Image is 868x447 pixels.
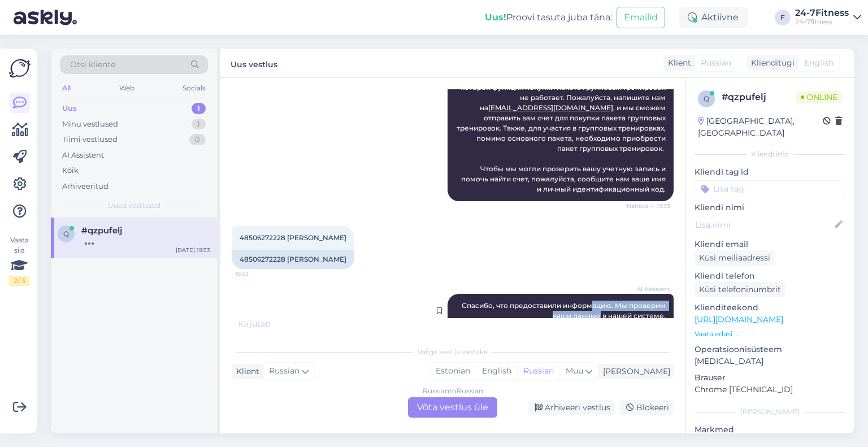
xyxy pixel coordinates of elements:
[232,366,259,377] div: Klient
[81,225,122,236] span: #qzpufelj
[627,202,670,210] span: Nähtud ✓ 19:33
[235,270,277,278] span: 19:33
[9,58,31,79] img: Askly Logo
[695,149,845,159] div: Kliendi info
[232,347,674,357] div: Valige keel ja vastake
[695,282,785,297] div: Küsi telefoninumbrit
[695,355,845,367] p: [MEDICAL_DATA]
[232,318,674,330] div: Kirjutab
[698,115,823,139] div: [GEOGRAPHIC_DATA], [GEOGRAPHIC_DATA]
[795,8,861,27] a: 24-7Fitness24-7fitness
[62,134,118,145] div: Tiimi vestlused
[176,246,210,254] div: [DATE] 19:33
[695,407,845,417] div: [PERSON_NAME]
[62,103,77,114] div: Uus
[747,57,795,69] div: Klienditugi
[70,59,115,71] span: Otsi kliente
[240,233,346,242] span: 48506272228 [PERSON_NAME]
[695,329,845,339] p: Vaata edasi ...
[62,165,79,176] div: Kõik
[695,302,845,314] p: Klienditeekond
[485,11,612,24] div: Proovi tasuta juba täna:
[430,363,476,380] div: Estonian
[795,8,849,18] div: 24-7Fitness
[695,180,845,197] input: Lisa tag
[617,7,665,28] button: Emailid
[528,400,615,415] div: Arhiveeri vestlus
[695,250,775,266] div: Küsi meiliaadressi
[796,91,842,103] span: Online
[192,103,206,114] div: 1
[231,55,277,71] label: Uus vestlus
[108,201,160,211] span: Uued vestlused
[619,400,674,415] div: Blokeeri
[488,103,613,112] a: [EMAIL_ADDRESS][DOMAIN_NAME]
[476,363,517,380] div: English
[695,344,845,355] p: Operatsioonisüsteem
[63,229,69,238] span: q
[695,219,832,231] input: Lisa nimi
[192,119,206,130] div: 1
[695,238,845,250] p: Kliendi email
[9,276,29,286] div: 2 / 3
[695,424,845,436] p: Märkmed
[408,397,497,418] div: Võta vestlus üle
[679,7,748,28] div: Aktiivne
[189,134,206,145] div: 0
[628,285,670,293] span: AI Assistent
[695,166,845,178] p: Kliendi tag'id
[598,366,670,377] div: [PERSON_NAME]
[62,181,108,192] div: Arhiveeritud
[462,301,667,320] span: Спасибо, что предоставили информацию. Мы проверим ваши данные в нашей системе.
[9,235,29,286] div: Vaata siia
[117,81,137,96] div: Web
[457,63,667,193] span: Сожалеем, что у вас возникли трудности. В настоящее время на сайте существует техническая ошибка,...
[804,57,834,69] span: English
[722,90,796,104] div: # qzpufelj
[695,202,845,214] p: Kliendi nimi
[566,366,583,376] span: Muu
[695,270,845,282] p: Kliendi telefon
[695,314,783,324] a: [URL][DOMAIN_NAME]
[269,365,300,377] span: Russian
[695,384,845,396] p: Chrome [TECHNICAL_ID]
[795,18,849,27] div: 24-7fitness
[517,363,559,380] div: Russian
[695,372,845,384] p: Brauser
[62,150,104,161] div: AI Assistent
[62,119,118,130] div: Minu vestlused
[663,57,691,69] div: Klient
[60,81,73,96] div: All
[775,10,791,25] div: F
[180,81,208,96] div: Socials
[704,94,709,103] span: q
[232,250,354,269] div: 48506272228 [PERSON_NAME]
[485,12,506,23] b: Uus!
[701,57,731,69] span: Russian
[423,386,483,396] div: Russian to Russian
